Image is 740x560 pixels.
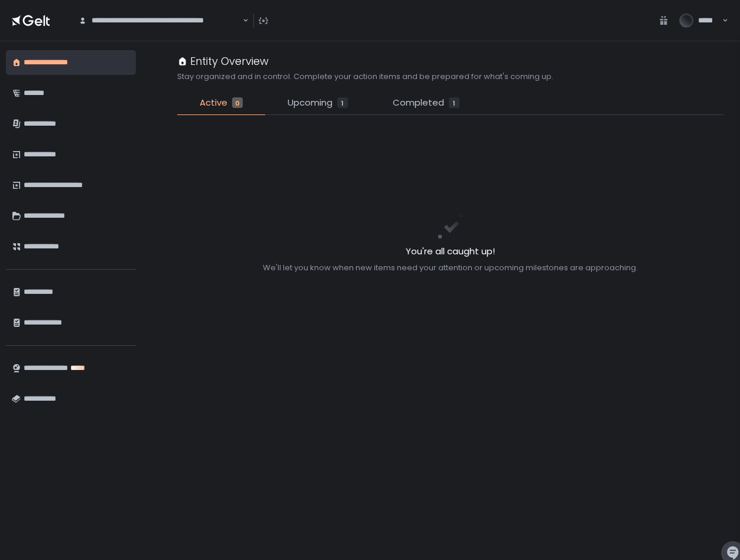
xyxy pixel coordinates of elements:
h2: Stay organized and in control. Complete your action items and be prepared for what's coming up. [177,71,553,82]
div: Entity Overview [177,53,269,69]
span: Completed [393,96,444,110]
input: Search for option [241,15,242,27]
div: 0 [232,97,243,108]
div: We'll let you know when new items need your attention or upcoming milestones are approaching. [263,263,638,273]
span: Active [200,96,227,110]
div: 1 [337,97,348,108]
div: 1 [449,97,459,108]
h2: You're all caught up! [263,245,638,258]
div: Search for option [71,8,249,33]
span: Upcoming [288,96,332,110]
